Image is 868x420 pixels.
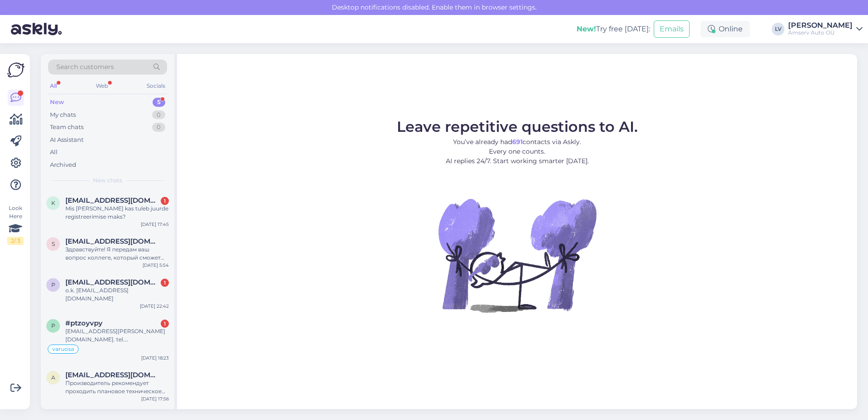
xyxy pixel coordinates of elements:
div: 0 [152,123,165,132]
div: My chats [50,110,76,120]
div: Look Here [7,204,24,245]
div: Mis [PERSON_NAME] kas tuleb juurde registreerimise maks? [65,205,169,221]
div: 1 [161,320,169,328]
div: Здравствуйте! Я передам ваш вопрос коллеге, который сможет предоставить точную информацию о возмо... [65,245,169,262]
span: kaido.toom@gmail.com [65,196,160,205]
div: Online [700,21,750,37]
p: You’ve already had contacts via Askly. Every one counts. AI replies 24/7. Start working smarter [... [397,137,638,166]
span: Allgromov@gmail.com [65,371,160,379]
span: Search customers [56,62,114,72]
span: semjonovkonstantin826@gmail.com [65,237,160,245]
div: Try free [DATE]: [577,24,650,35]
span: p [51,281,55,288]
span: #ptzoyvpy [65,319,103,327]
div: New [50,98,64,107]
div: [DATE] 17:45 [141,221,169,228]
div: 1 [161,197,169,205]
div: 2 / 3 [7,237,24,245]
div: Производитель рекомендует проходить плановое техническое обслуживание каждые 15 000 км или один р... [65,379,169,395]
div: Team chats [50,123,84,132]
img: Askly Logo [7,61,25,79]
div: Web [94,80,110,92]
div: 0 [152,110,165,120]
div: All [48,80,59,92]
div: [DATE] 5:54 [143,262,169,269]
div: [DATE] 22:42 [140,303,169,310]
span: New chats [93,176,122,185]
span: A [51,374,55,381]
b: 691 [512,138,523,146]
b: New! [577,25,596,33]
a: [PERSON_NAME]Amserv Auto OÜ [788,22,863,36]
span: Leave repetitive questions to AI. [397,118,638,135]
span: ppaarn@hotmail.com [65,278,160,286]
div: Amserv Auto OÜ [788,29,853,36]
span: s [52,240,55,247]
div: [DATE] 17:56 [141,395,169,402]
div: o.k. [EMAIL_ADDRESS][DOMAIN_NAME] [65,286,169,303]
div: Socials [145,80,167,92]
span: varuosa [52,346,74,352]
button: Emails [654,20,690,38]
span: p [51,322,55,329]
div: Archived [50,160,76,170]
div: AI Assistant [50,135,84,145]
div: 1 [161,279,169,287]
div: All [50,148,58,157]
span: k [51,200,55,206]
div: [DATE] 18:23 [141,355,169,361]
img: No Chat active [435,173,599,337]
div: [EMAIL_ADDRESS][PERSON_NAME][DOMAIN_NAME]. tel.[PHONE_NUMBER] [65,327,169,344]
div: [PERSON_NAME] [788,22,853,29]
div: 5 [153,98,165,107]
div: LV [772,23,784,35]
